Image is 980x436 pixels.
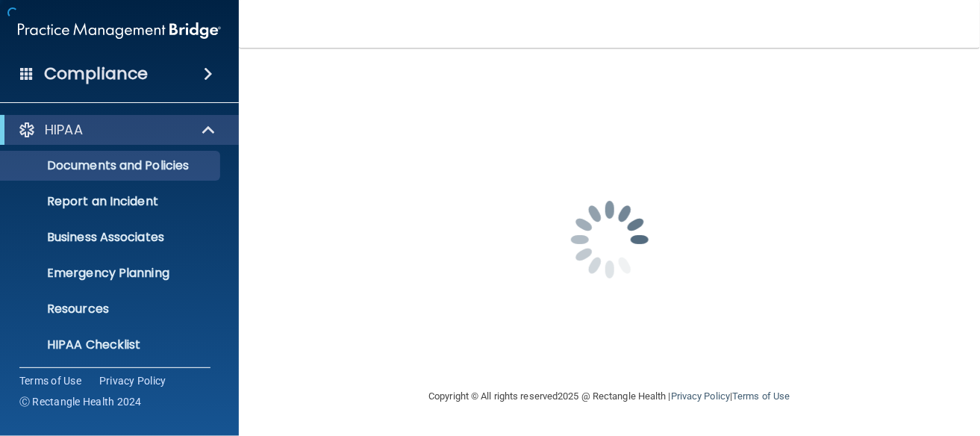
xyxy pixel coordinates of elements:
p: Business Associates [10,230,213,245]
a: HIPAA [18,121,216,139]
p: HIPAA [45,121,83,139]
span: Ⓒ Rectangle Health 2024 [19,394,142,409]
a: Terms of Use [19,373,81,388]
a: Terms of Use [732,390,790,402]
a: Privacy Policy [99,373,166,388]
img: PMB logo [18,16,221,46]
h4: Compliance [44,63,148,84]
p: Emergency Planning [10,266,213,281]
div: Copyright © All rights reserved 2025 @ Rectangle Health | | [337,373,882,420]
p: Resources [10,302,213,317]
img: spinner.e123f6fc.gif [535,165,684,314]
p: HIPAA Checklist [10,337,213,352]
p: Report an Incident [10,194,213,209]
p: Documents and Policies [10,158,213,173]
a: Privacy Policy [671,390,730,402]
